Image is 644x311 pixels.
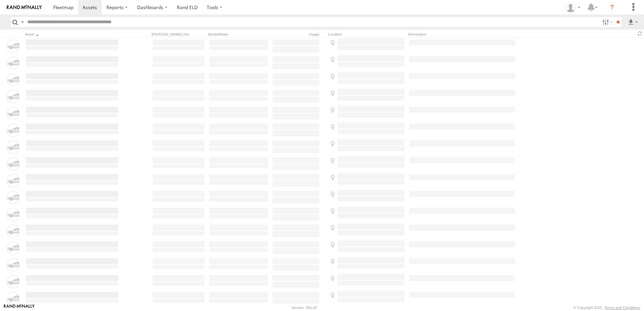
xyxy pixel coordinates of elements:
[208,32,269,37] div: Model/Make
[271,32,325,37] div: Usage
[328,32,406,37] div: Location
[20,17,25,27] label: Search Query
[4,304,35,311] a: Visit our Website
[607,2,617,13] i: ?
[7,5,42,10] img: rand-logo.svg
[291,306,317,310] div: Version: 305.03
[563,2,583,12] div: Tim Zylstra
[605,306,640,310] a: Terms and Conditions
[408,32,516,37] div: Reminders
[636,30,644,37] span: Refresh
[600,17,614,27] label: Search Filter Options
[152,32,205,37] div: [PERSON_NAME]./Vin
[627,17,639,27] label: Export results as...
[25,32,119,37] div: Click to Sort
[573,306,640,310] div: © Copyright 2025 -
